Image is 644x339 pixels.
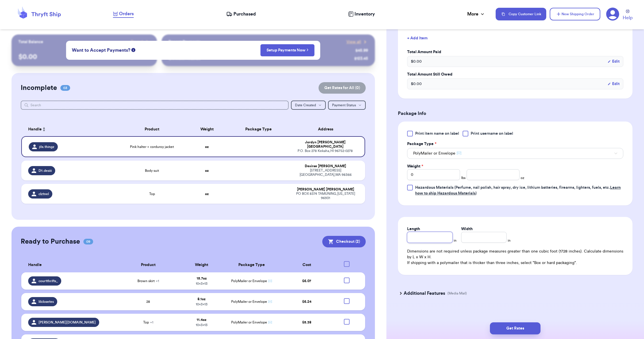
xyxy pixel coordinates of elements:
[411,59,422,64] span: $ 0.00
[118,122,186,136] th: Product
[18,52,150,61] p: $ 0.00
[226,11,256,18] a: Purchased
[28,262,42,268] span: Handle
[60,85,70,91] span: 03
[413,151,461,156] span: PolyMailer or Envelope ✉️
[113,10,134,18] a: Orders
[196,323,208,327] span: 10 x 3 x 13
[137,279,159,283] span: Brown skirt
[115,258,181,272] th: Product
[39,299,54,304] span: lilclosetes
[205,145,209,149] strong: oz
[290,122,365,136] th: Address
[228,122,290,136] th: Package Type
[471,131,513,136] span: Print username on label
[293,168,358,177] div: [STREET_ADDRESS] [GEOGRAPHIC_DATA] , WA 98366
[607,59,620,64] button: Edit
[205,192,209,196] strong: oz
[131,39,143,45] span: Payout
[293,192,358,200] div: PO BOX 8374 TAMUNING , [US_STATE] 96931
[282,258,332,272] th: Cost
[39,168,52,173] span: D1.desiii
[496,8,546,20] button: Copy Customer Link
[354,56,368,61] div: $ 123.45
[461,176,465,180] span: lbs
[407,226,420,232] label: Length
[398,110,632,117] h3: Package Info
[293,187,358,192] div: [PERSON_NAME] [PERSON_NAME]
[222,258,282,272] th: Package Type
[143,320,153,325] span: Top
[145,168,159,173] span: Body suit
[293,149,358,153] div: P.O. Box 278 Kekaha , HI 96752-0278
[447,291,467,296] p: (Media Mail)
[205,169,209,172] strong: oz
[354,11,375,18] span: Inventory
[39,192,49,196] span: clztnel
[197,277,207,280] strong: 15.7 oz
[293,164,358,168] div: Desirae [PERSON_NAME]
[302,300,311,303] span: $ 6.24
[21,101,288,110] input: Search
[319,82,366,94] button: Get Rates for All (0)
[407,141,436,147] label: Package Type
[21,83,57,93] h2: Incomplete
[407,163,423,169] label: Weight
[490,322,540,334] button: Get Rates
[181,258,221,272] th: Weight
[42,126,46,133] button: Sort ascending
[83,239,93,244] span: 09
[411,81,422,87] span: $ 0.00
[231,279,272,283] span: PolyMailer or Envelope ✉️
[346,39,368,45] a: View all
[508,238,511,243] span: in
[550,8,600,20] button: New Shipping Order
[623,9,632,21] a: Help
[39,320,96,325] span: [PERSON_NAME][DOMAIN_NAME]
[415,186,621,195] span: (Perfume, nail polish, hair spray, dry ice, lithium batteries, firearms, lighters, fuels, etc. )
[198,297,206,301] strong: 8.1 oz
[39,279,58,283] span: courtthrifts_
[407,148,623,159] button: PolyMailer or Envelope ✉️
[415,186,453,190] span: Hazardous Materials
[295,103,316,107] span: Date Created
[521,176,524,180] span: oz
[607,81,620,87] button: Edit
[233,11,256,18] span: Purchased
[267,47,309,53] a: Setup Payments Now
[231,321,272,324] span: PolyMailer or Envelope ✉️
[21,237,80,246] h2: Ready to Purchase
[467,11,485,18] div: More
[18,39,43,45] p: Total Balance
[119,10,134,17] span: Orders
[346,39,361,45] span: View all
[405,32,626,45] button: + Add Item
[131,39,150,45] a: Payout
[291,101,326,110] button: Date Created
[39,145,54,149] span: j0s.thingz
[348,11,375,18] a: Inventory
[149,192,155,196] span: Top
[415,131,459,136] span: Print item name on label
[322,236,366,247] button: Checkout (2)
[196,282,208,285] span: 10 x 3 x 13
[461,226,473,232] label: Width
[302,321,311,324] span: $ 5.38
[28,126,42,132] span: Handle
[454,238,457,243] span: in
[407,72,623,77] label: Total Amount Still Owed
[355,48,368,53] div: $ 45.99
[146,299,150,304] span: 28
[404,290,445,297] h3: Additional Features
[302,279,311,283] span: $ 6.07
[168,39,200,45] p: Recent Payments
[293,140,358,149] div: Jordyn [PERSON_NAME][GEOGRAPHIC_DATA]
[72,47,130,54] span: Want to Accept Payments?
[130,145,174,149] span: Pink halter + corduroy jacket
[407,49,623,55] label: Total Amount Paid
[407,260,623,266] p: If shipping with a polymailer that is thicker than three inches, select "Box or hard packaging".
[156,279,159,283] span: + 1
[196,303,208,306] span: 10 x 3 x 13
[328,101,366,110] button: Payment Status
[260,44,315,56] button: Setup Payments Now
